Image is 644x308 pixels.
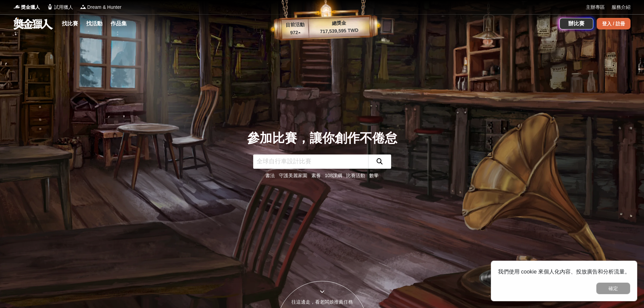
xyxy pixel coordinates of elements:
[14,4,40,11] a: Logo獎金獵人
[84,19,105,28] a: 找活動
[308,19,369,28] p: 總獎金
[247,129,397,148] div: 參加比賽，讓你創作不倦怠
[597,18,630,29] div: 登入 / 註冊
[586,4,605,11] a: 主辦專區
[311,173,321,178] a: 素養
[47,3,53,10] img: Logo
[87,4,121,11] span: Dream & Hunter
[14,3,20,10] img: Logo
[47,4,73,11] a: Logo試用獵人
[498,269,630,275] span: 我們使用 cookie 來個人化內容、投放廣告和分析流量。
[612,4,630,11] a: 服務介紹
[279,173,307,178] a: 守護美麗家園
[325,173,342,178] a: 108課綱
[596,283,630,294] button: 確定
[54,4,73,11] span: 試用獵人
[346,173,365,178] a: 比賽活動
[21,4,40,11] span: 獎金獵人
[309,26,370,35] p: 717,539,595 TWD
[80,4,121,11] a: LogoDream & Hunter
[282,29,309,37] p: 972 ▴
[277,299,367,306] div: 往這邊走，看老闆娘推薦任務
[559,18,593,29] a: 辦比賽
[108,19,129,28] a: 作品集
[265,173,275,178] a: 書法
[80,3,87,10] img: Logo
[281,21,309,29] p: 目前活動
[253,155,368,169] input: 全球自行車設計比賽
[59,19,81,28] a: 找比賽
[369,173,379,178] a: 數學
